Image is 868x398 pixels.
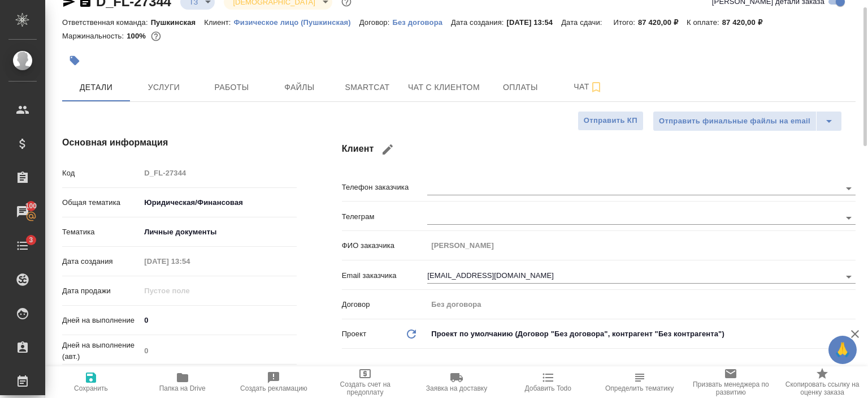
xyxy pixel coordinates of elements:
a: 3 [3,232,42,260]
button: Создать счет на предоплату [319,366,411,398]
p: Дата сдачи: [561,18,605,27]
div: Личные документы [140,222,296,242]
span: Smartcat [340,80,394,95]
button: Папка на Drive [137,366,228,398]
p: Ответственная команда: [62,18,151,27]
div: split button [653,111,842,131]
span: Чат с клиентом [408,80,480,95]
p: Проект [342,328,367,340]
button: Добавить тэг [62,48,87,73]
div: Проект по умолчанию (Договор "Без договора", контрагент "Без контрагента") [427,324,856,344]
a: Без договора [392,17,451,27]
button: Создать рекламацию [228,366,320,398]
p: Итого: [614,18,638,27]
span: Отправить КП [584,114,637,127]
p: Дней на выполнение (авт.) [62,340,140,362]
p: Физическое лицо (Пушкинская) [234,18,359,27]
span: 3 [22,234,40,246]
p: 87 420,00 ₽ [638,18,687,27]
span: Чат [561,80,615,94]
button: Призвать менеджера по развитию [685,366,776,398]
input: ✎ Введи что-нибудь [140,312,296,328]
p: Дней на выполнение [62,315,140,326]
p: Без договора [392,18,451,27]
span: Отправить финальные файлы на email [659,115,810,128]
span: Оплаты [493,80,548,95]
p: Телеграм [342,211,428,222]
p: Дата продажи [62,285,140,297]
button: Добавить Todo [502,366,594,398]
button: Скопировать ссылку на оценку заказа [776,366,868,398]
span: 100 [19,200,44,212]
span: Услуги [137,80,191,95]
p: Клиент: [204,18,233,27]
span: Призвать менеджера по развитию [692,380,770,396]
p: Телефон заказчика [342,182,428,193]
button: Заявка на доставку [411,366,502,398]
button: Open [841,210,857,226]
button: Open [841,181,857,196]
span: Работы [205,80,259,95]
div: Юридическая/Финансовая [140,193,296,212]
p: Общая тематика [62,197,140,208]
p: Пушкинская [151,18,205,27]
span: Заявка на доставку [426,384,487,392]
p: [DATE] 13:54 [507,18,562,27]
span: Скопировать ссылку на оценку заказа [783,380,861,396]
p: 87 420,00 ₽ [722,18,771,27]
span: Детали [69,80,123,95]
p: Код [62,168,140,179]
p: Маржинальность: [62,32,127,40]
button: Отправить финальные файлы на email [653,111,817,131]
span: Создать счет на предоплату [326,380,404,396]
button: Сохранить [45,366,137,398]
button: Open [841,269,857,285]
input: Пустое поле [140,165,296,181]
button: 🙏 [828,336,857,364]
a: Физическое лицо (Пушкинская) [234,17,359,27]
p: Договор [342,299,428,310]
input: Пустое поле [427,296,856,313]
svg: Подписаться [589,80,603,94]
p: Договор: [359,18,393,27]
span: Добавить Todo [525,384,571,392]
h4: Клиент [342,136,856,163]
input: Пустое поле [140,253,239,269]
p: ФИО заказчика [342,240,428,251]
span: Создать рекламацию [240,384,307,392]
button: Определить тематику [594,366,685,398]
p: Email заказчика [342,270,428,281]
button: Отправить КП [578,111,644,131]
p: Дата создания [62,256,140,267]
p: 100% [127,32,149,40]
span: Файлы [272,80,327,95]
input: Пустое поле [140,283,239,299]
span: Определить тематику [605,384,674,392]
p: Дата создания: [451,18,506,27]
h4: Основная информация [62,136,297,149]
span: Папка на Drive [159,384,206,392]
input: Пустое поле [427,237,856,254]
button: 0.00 RUB; [149,29,163,44]
input: Пустое поле [140,343,296,359]
p: Тематика [62,226,140,238]
p: К оплате: [687,18,722,27]
span: Сохранить [74,384,108,392]
a: 100 [3,198,42,226]
span: 🙏 [833,338,852,362]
